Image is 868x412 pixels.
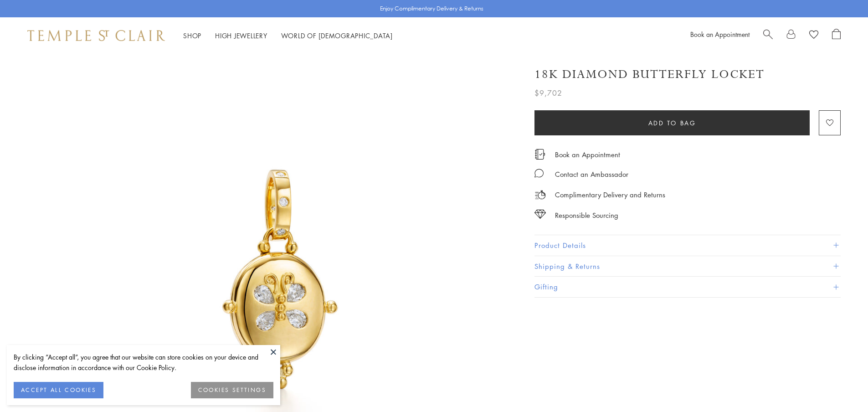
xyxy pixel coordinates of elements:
[534,210,546,219] img: icon_sourcing.svg
[534,149,545,160] img: icon_appointment.svg
[27,30,165,41] img: Temple St. Clair
[555,189,665,201] p: Complimentary Delivery and Returns
[191,382,273,398] button: COOKIES SETTINGS
[555,149,620,160] a: Book an Appointment
[14,352,273,373] div: By clicking “Accept all”, you agree that our website can store cookies on your device and disclos...
[555,210,618,221] div: Responsible Sourcing
[534,277,841,297] button: Gifting
[555,169,628,180] div: Contact an Ambassador
[809,29,818,42] a: View Wishlist
[281,31,393,40] a: World of [DEMOGRAPHIC_DATA]World of [DEMOGRAPHIC_DATA]
[534,189,546,201] img: icon_delivery.svg
[648,118,696,128] span: Add to bag
[690,30,750,39] a: Book an Appointment
[380,4,483,13] p: Enjoy Complimentary Delivery & Returns
[534,235,841,256] button: Product Details
[534,169,544,178] img: MessageIcon-01_2.svg
[534,110,810,135] button: Add to bag
[215,31,267,40] a: High JewelleryHigh Jewellery
[14,382,103,398] button: ACCEPT ALL COOKIES
[534,67,765,82] h1: 18K Diamond Butterfly Locket
[763,29,773,42] a: Search
[534,256,841,277] button: Shipping & Returns
[183,30,393,41] nav: Main navigation
[183,31,201,40] a: ShopShop
[832,29,841,42] a: Open Shopping Bag
[534,87,562,99] span: $9,702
